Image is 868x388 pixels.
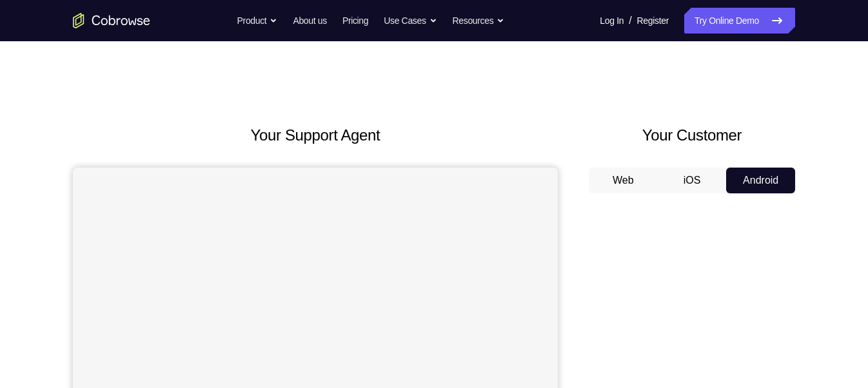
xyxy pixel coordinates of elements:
[237,8,278,34] button: Product
[384,8,437,34] button: Use Cases
[600,8,624,34] a: Log In
[684,8,795,34] a: Try Online Demo
[726,168,795,193] button: Android
[73,124,558,147] h2: Your Support Agent
[629,13,631,28] span: /
[658,168,727,193] button: iOS
[453,8,505,34] button: Resources
[637,8,669,34] a: Register
[342,8,368,34] a: Pricing
[73,13,150,28] a: Go to the home page
[589,168,658,193] button: Web
[293,8,326,34] a: About us
[589,124,795,147] h2: Your Customer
